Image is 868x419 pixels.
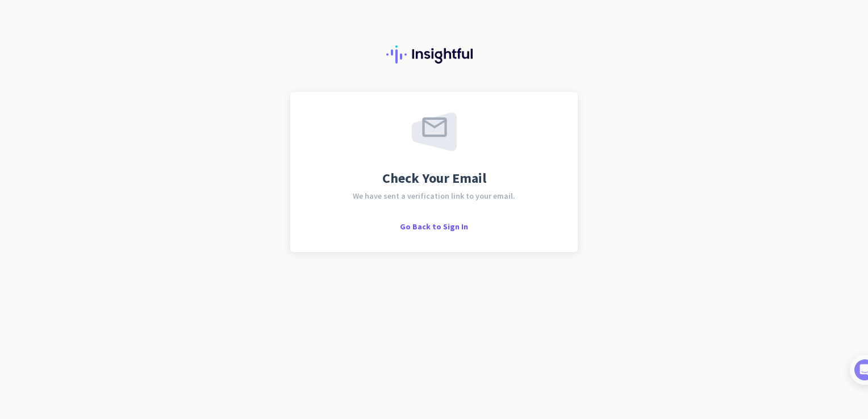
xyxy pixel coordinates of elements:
[353,192,515,200] span: We have sent a verification link to your email.
[386,45,482,64] img: Insightful
[400,221,468,232] span: Go Back to Sign In
[382,171,486,185] span: Check Your Email
[412,112,457,151] img: email-sent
